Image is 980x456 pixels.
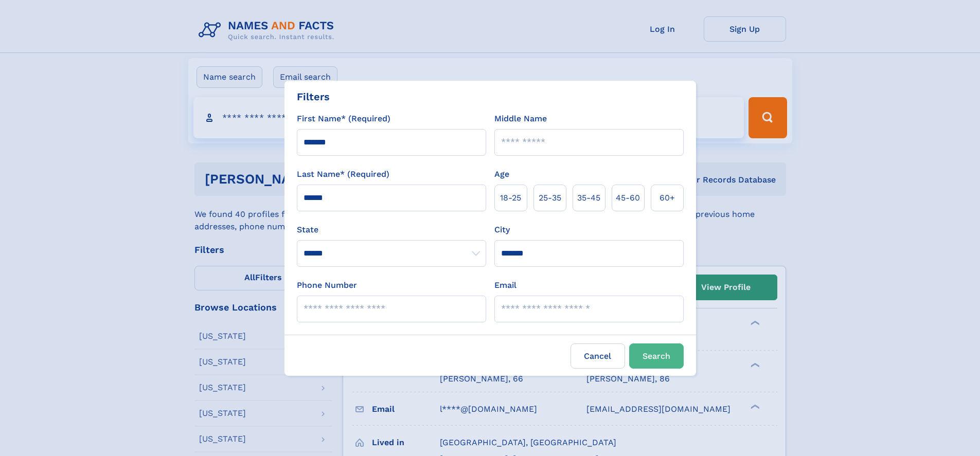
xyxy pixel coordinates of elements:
[297,113,390,125] label: First Name* (Required)
[297,89,330,104] div: Filters
[571,343,625,369] label: Cancel
[577,192,600,204] span: 35‑45
[616,192,640,204] span: 45‑60
[629,343,684,369] button: Search
[539,192,561,204] span: 25‑35
[500,192,521,204] span: 18‑25
[494,279,516,291] label: Email
[494,224,510,236] label: City
[494,168,509,180] label: Age
[494,113,547,125] label: Middle Name
[660,192,675,204] span: 60+
[297,224,486,236] label: State
[297,279,357,291] label: Phone Number
[297,168,389,180] label: Last Name* (Required)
